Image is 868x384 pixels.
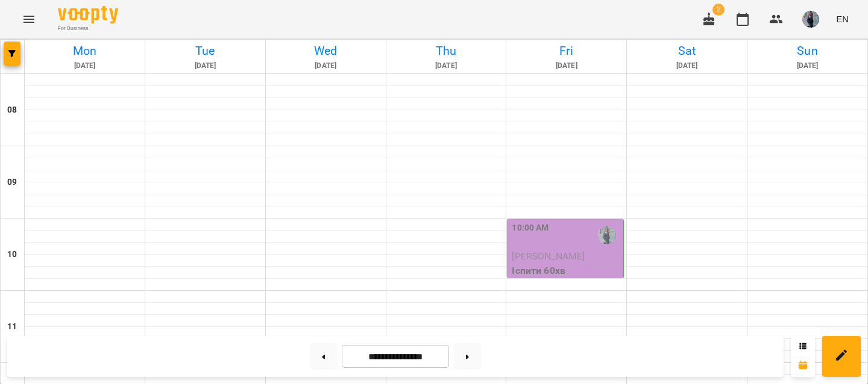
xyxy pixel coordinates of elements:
h6: 10 [7,248,17,261]
button: EN [831,8,854,30]
h6: 11 [7,320,17,333]
h6: [DATE] [268,60,384,72]
h6: [DATE] [388,60,505,72]
p: Іспити 60хв [512,264,621,278]
h6: Mon [27,42,143,60]
h6: Tue [147,42,263,60]
h6: Sat [629,42,745,60]
h6: Wed [268,42,384,60]
h6: [DATE] [27,60,143,72]
h6: [DATE] [749,60,866,72]
span: 2 [712,4,725,16]
span: For Business [58,25,118,33]
img: Вікторія Ксеншкевич [598,226,616,244]
h6: [DATE] [147,60,263,72]
span: EN [836,13,849,25]
h6: Fri [508,42,624,60]
h6: [DATE] [508,60,624,72]
img: bfffc1ebdc99cb2c845fa0ad6ea9d4d3.jpeg [802,11,819,28]
button: Menu [14,5,43,34]
h6: Thu [388,42,505,60]
h6: 08 [7,104,17,117]
label: 10:00 AM [512,221,549,235]
h6: 09 [7,176,17,189]
h6: Sun [749,42,866,60]
img: Voopty Logo [58,6,118,23]
span: [PERSON_NAME] [512,250,585,262]
h6: [DATE] [629,60,745,72]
